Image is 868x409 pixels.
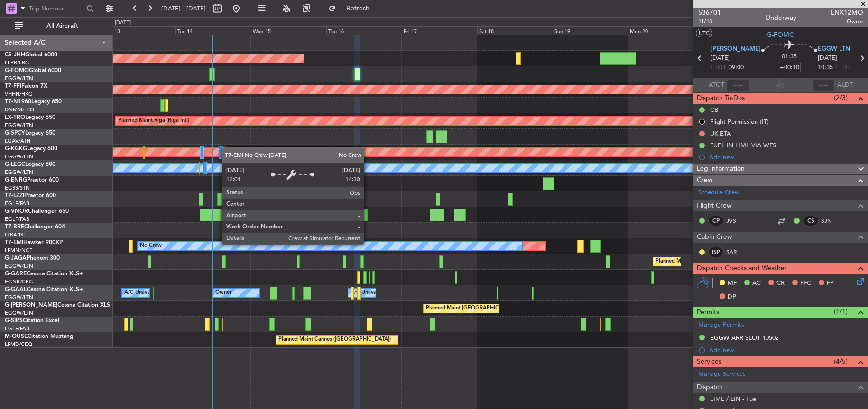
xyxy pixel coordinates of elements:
[5,200,29,207] a: EGLF/FAB
[5,115,25,120] span: LX-TRO
[5,184,30,191] a: EGSS/STN
[326,26,402,35] div: Thu 16
[698,188,739,198] a: Schedule Crew
[402,26,477,35] div: Fri 17
[5,216,29,223] a: EGLF/FAB
[698,8,721,18] span: 536701
[831,8,863,18] span: LNX12MO
[710,106,718,114] div: CB
[656,254,805,269] div: Planned Maint [GEOGRAPHIC_DATA] ([GEOGRAPHIC_DATA])
[5,193,56,199] a: T7-LZZIPraetor 600
[709,153,863,161] div: Add new
[5,68,61,73] a: G-FOMOGlobal 6000
[5,271,83,277] a: G-GARECessna Citation XLS+
[5,193,24,199] span: T7-LZZI
[766,30,795,40] span: G-FOMO
[697,175,713,186] span: Crew
[5,302,57,308] span: G-[PERSON_NAME]
[5,91,33,98] a: VHHH/HKG
[818,45,850,54] span: EGGW LTN
[5,247,33,254] a: LFMN/NCE
[5,341,32,348] a: LFMD/CEQ
[5,162,25,167] span: G-LEGC
[697,200,732,211] span: Flight Crew
[5,115,55,120] a: LX-TROLegacy 650
[834,93,848,103] span: (2/3)
[776,279,785,288] span: CR
[215,286,231,300] div: Owner
[697,382,723,393] span: Dispatch
[697,164,745,174] span: Leg Information
[708,247,724,257] div: ISP
[710,118,769,126] div: Flight Permission (IT)
[710,334,778,342] div: EGGW ARR SLOT 1050z
[324,1,381,16] button: Refresh
[5,334,28,339] span: M-OUSE
[5,177,59,183] a: G-ENRGPraetor 600
[10,18,103,34] button: All Aircraft
[5,318,59,324] a: G-SIRSCitation Excel
[696,29,712,37] button: UTC
[821,217,842,225] a: SJN
[752,279,761,288] span: AC
[837,81,853,90] span: ALDT
[5,137,30,145] a: LGAV/ATH
[5,209,28,214] span: G-VNOR
[5,122,33,129] a: EGGW/LTN
[711,54,730,63] span: [DATE]
[726,217,748,225] a: JVS
[5,334,74,339] a: M-OUSECitation Mustang
[5,52,25,58] span: CS-JHH
[697,232,732,243] span: Cabin Crew
[5,68,29,73] span: G-FOMO
[831,18,863,26] span: Owner
[426,301,575,316] div: Planned Maint [GEOGRAPHIC_DATA] ([GEOGRAPHIC_DATA])
[5,240,23,245] span: T7-EMI
[803,216,819,226] div: CS
[5,240,63,245] a: T7-EMIHawker 900XP
[766,13,796,23] div: Underway
[5,162,55,167] a: G-LEGCLegacy 600
[835,63,850,73] span: ELDT
[5,231,26,238] a: LTBA/ISL
[5,263,33,270] a: EGGW/LTN
[729,63,744,73] span: 09:00
[29,1,83,16] input: Trip Number
[827,279,834,288] span: FP
[709,81,724,90] span: ATOT
[698,370,746,379] a: Manage Services
[834,356,848,366] span: (4/5)
[5,255,27,261] span: G-JAGA
[5,224,65,230] a: T7-BREChallenger 604
[351,286,390,300] div: A/C Unavailable
[5,153,33,160] a: EGGW/LTN
[100,26,175,35] div: Mon 13
[710,395,757,403] a: LIML / LIN - Fuel
[697,307,719,318] span: Permits
[5,83,47,89] a: T7-FFIFalcon 7X
[5,83,21,89] span: T7-FFI
[25,23,100,29] span: All Aircraft
[728,279,737,288] span: MF
[708,216,724,226] div: CP
[727,80,749,91] input: --:--
[5,146,57,152] a: G-KGKGLegacy 600
[5,302,110,308] a: G-[PERSON_NAME]Cessna Citation XLS
[726,248,748,256] a: SAR
[697,356,721,367] span: Services
[5,309,33,317] a: EGGW/LTN
[697,263,787,274] span: Dispatch Checks and Weather
[5,99,62,105] a: T7-N1960Legacy 650
[5,287,83,292] a: G-GAALCessna Citation XLS+
[5,106,34,113] a: DNMM/LOS
[118,114,189,128] div: Planned Maint Riga (Riga Intl)
[5,287,27,292] span: G-GAAL
[5,146,27,152] span: G-KGKG
[710,129,731,137] div: UK ETA
[553,26,628,35] div: Sun 19
[5,59,29,66] a: LFPB/LBG
[161,4,206,13] span: [DATE] - [DATE]
[711,45,761,54] span: [PERSON_NAME]
[5,177,27,183] span: G-ENRG
[5,294,33,301] a: EGGW/LTN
